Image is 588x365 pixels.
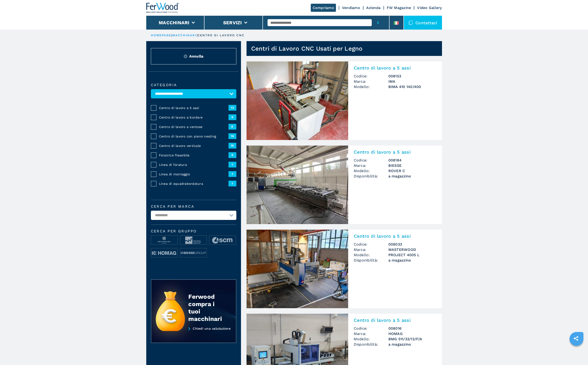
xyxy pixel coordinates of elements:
[247,230,442,308] a: Centro di lavoro a 5 assi MASTERWOOD PROJECT 4005 LCentro di lavoro a 5 assiCodice:008033Marca:MA...
[247,61,348,140] img: Centro di lavoro a 5 assi IMA BIMA 410 140/400
[388,168,436,173] h3: ROVER C
[247,146,348,224] img: Centro di lavoro a 5 assi BIESSE ROVER C
[228,114,236,120] span: 6
[388,158,436,163] h3: 008184
[151,229,236,233] span: Cerca per Gruppo
[228,133,236,139] span: 16
[354,233,436,239] h2: Centro di lavoro a 5 assi
[151,83,236,87] label: Categoria
[247,146,442,224] a: Centro di lavoro a 5 assi BIESSE ROVER CCentro di lavoro a 5 assiCodice:008184Marca:BIESSEModello...
[354,168,388,173] span: Modello:
[180,236,207,245] img: image
[151,33,171,37] a: HOMEPAGE
[311,4,336,12] a: Compriamo
[366,6,381,10] a: Azienda
[354,331,388,336] span: Marca:
[247,230,348,308] img: Centro di lavoro a 5 assi MASTERWOOD PROJECT 4005 L
[198,33,244,37] p: centro di lavoro cnc
[388,258,436,263] span: a magazzino
[188,293,227,322] div: Ferwood compra i tuoi macchinari
[354,342,388,347] span: Disponibilità:
[159,162,228,167] span: Linea di foratura
[354,242,388,247] span: Codice:
[159,172,228,176] span: Linea di montaggio
[388,252,436,258] h3: PROJECT 4005 L
[354,163,388,168] span: Marca:
[159,106,228,110] span: Centro di lavoro a 5 assi
[159,153,228,158] span: Foratrice flessibile
[247,61,442,140] a: Centro di lavoro a 5 assi IMA BIMA 410 140/400Centro di lavoro a 5 assiCodice:008153Marca:IMAMode...
[388,173,436,179] span: a magazzino
[228,152,236,158] span: 5
[568,344,585,362] iframe: Chat
[159,115,228,120] span: Centro di lavoro a bordare
[404,16,442,30] div: Contattaci
[151,236,177,245] img: image
[151,248,177,258] img: image
[372,16,384,30] button: submit-button
[408,20,413,25] img: Contattaci
[159,20,189,25] button: Macchinari
[388,242,436,247] h3: 008033
[354,73,388,79] span: Codice:
[151,205,236,208] label: Cerca per marca
[388,79,436,84] h3: IMA
[228,162,236,167] span: 1
[354,65,436,71] h2: Centro di lavoro a 5 assi
[223,20,242,25] button: Servizi
[180,248,207,258] img: image
[388,331,436,336] h3: HOMAG
[146,3,180,13] img: Ferwood
[388,247,436,252] h3: MASTERWOOD
[228,171,236,177] span: 1
[388,342,436,347] span: a magazzino
[354,173,388,179] span: Disponibilità:
[172,33,197,37] a: macchinari
[417,6,442,10] a: Video Gallery
[151,48,236,64] button: ResetAnnulla
[354,247,388,252] span: Marca:
[228,124,236,129] span: 8
[184,55,187,58] img: Reset
[354,84,388,89] span: Modello:
[354,258,388,263] span: Disponibilità:
[388,326,436,331] h3: 008016
[159,134,228,139] span: Centro di lavoro con piano nesting
[388,73,436,79] h3: 008153
[251,45,363,52] h1: Centri di Lavoro CNC Usati per Legno
[354,79,388,84] span: Marca:
[354,252,388,258] span: Modello:
[197,33,198,37] span: |
[151,327,236,343] a: Chiedi una valutazione
[354,326,388,331] span: Codice:
[228,181,236,186] span: 1
[354,336,388,342] span: Modello:
[354,317,436,323] h2: Centro di lavoro a 5 assi
[159,181,228,186] span: Linea di squadrabordatura
[228,143,236,148] span: 10
[388,336,436,342] h3: BMG 511/33/12/F/A
[388,163,436,168] h3: BIESSE
[354,149,436,155] h2: Centro di lavoro a 5 assi
[354,158,388,163] span: Codice:
[387,6,411,10] a: FW Magazine
[159,125,228,129] span: Centro di lavoro a ventose
[228,105,236,110] span: 13
[570,333,582,344] a: sharethis
[388,84,436,89] h3: BIMA 410 140/400
[159,143,228,148] span: Centro di lavoro verticale
[209,236,236,245] img: image
[342,6,360,10] a: Vendiamo
[171,33,172,37] span: |
[189,54,204,59] span: Annulla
